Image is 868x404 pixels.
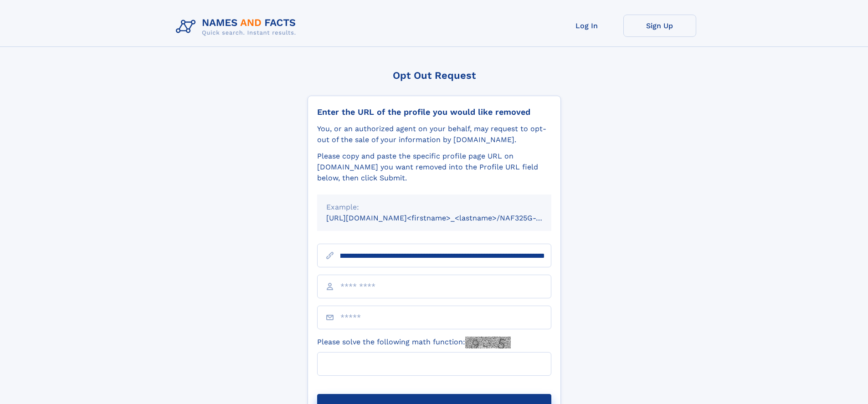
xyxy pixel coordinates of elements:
[308,70,561,81] div: Opt Out Request
[550,15,623,37] a: Log In
[326,202,542,213] div: Example:
[317,123,551,145] div: You, or an authorized agent on your behalf, may request to opt-out of the sale of your informatio...
[172,15,303,39] img: Logo Names and Facts
[317,151,551,184] div: Please copy and paste the specific profile page URL on [DOMAIN_NAME] you want removed into the Pr...
[623,15,696,37] a: Sign Up
[317,107,551,117] div: Enter the URL of the profile you would like removed
[317,337,511,348] label: Please solve the following math function:
[326,214,569,222] small: [URL][DOMAIN_NAME]<firstname>_<lastname>/NAF325G-xxxxxxxx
